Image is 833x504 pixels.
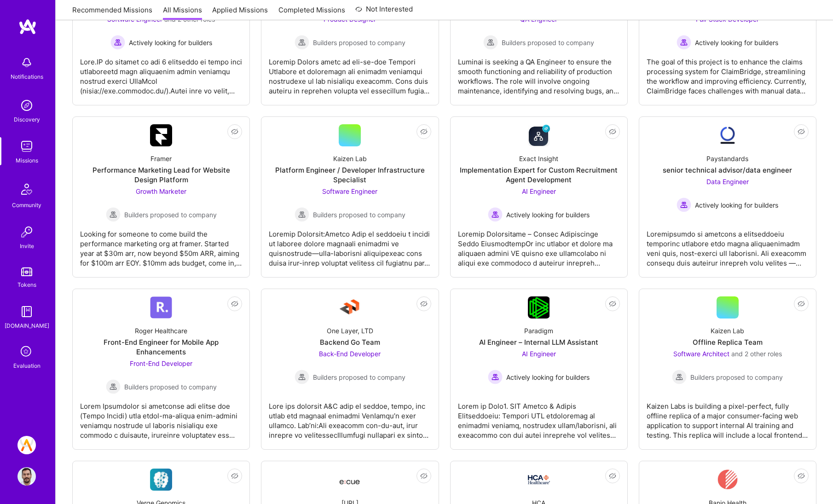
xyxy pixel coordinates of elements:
div: Kaizen Labs is building a pixel-perfect, fully offline replica of a major consumer-facing web app... [647,394,809,440]
span: Actively looking for builders [695,200,778,210]
a: All Missions [163,5,202,20]
i: icon EyeClosed [420,300,428,307]
span: Builders proposed to company [313,38,405,47]
img: Builders proposed to company [295,370,309,384]
div: Evaluation [13,361,40,371]
img: Company Logo [339,471,361,488]
i: icon EyeClosed [231,300,238,307]
span: Actively looking for builders [129,38,212,47]
span: Builders proposed to company [690,372,783,382]
div: Lorem ip Dolo1. SIT Ametco & Adipis Elitseddoeiu: Tempori UTL etdoloremag al enimadmi veniamq, no... [458,394,620,440]
div: Performance Marketing Lead for Website Design Platform [80,165,242,185]
span: Actively looking for builders [506,372,590,382]
div: senior technical advisor/data engineer [663,165,792,175]
div: Loremip Dolors ametc ad eli-se-doe Tempori Utlabore et doloremagn ali enimadm veniamqui nostrudex... [269,50,431,96]
i: icon EyeClosed [231,128,238,135]
img: Company Logo [528,296,550,319]
a: Company LogoParadigmAI Engineer – Internal LLM AssistantAI Engineer Actively looking for builders... [458,296,620,442]
img: Company Logo [528,475,550,484]
img: tokens [21,267,32,276]
div: Paystandards [706,154,748,163]
a: Company LogoExact InsightImplementation Expert for Custom Recruitment Agent DevelopmentAI Enginee... [458,124,620,270]
i: icon EyeClosed [609,472,616,480]
div: Luminai is seeking a QA Engineer to ensure the smooth functioning and reliability of production w... [458,50,620,96]
i: icon EyeClosed [609,128,616,135]
span: and 2 other roles [731,350,782,358]
a: Company LogoOne Layer, LTDBackend Go TeamBack-End Developer Builders proposed to companyBuilders ... [269,296,431,442]
img: Actively looking for builders [488,207,503,222]
span: Software Architect [673,350,729,358]
div: Implementation Expert for Custom Recruitment Agent Development [458,165,620,185]
div: Lorem Ipsumdolor si ametconse adi elitse doe (Tempo Incidi) utla etdol-ma-aliqua enim-admini veni... [80,394,242,440]
div: Notifications [11,72,43,81]
a: Kaizen LabOffline Replica TeamSoftware Architect and 2 other rolesBuilders proposed to companyBui... [647,296,809,442]
span: Growth Marketer [136,187,186,195]
img: Builders proposed to company [295,207,309,222]
i: icon EyeClosed [609,300,616,307]
div: Community [12,200,41,210]
span: AI Engineer [522,350,556,358]
img: Company Logo [339,296,361,319]
span: Data Engineer [706,178,749,185]
div: Exact Insight [519,154,558,163]
div: Loremip Dolorsitame – Consec Adipiscinge Seddo EiusmodtempOr inc utlabor et dolore ma aliquaen ad... [458,222,620,268]
div: Loremipsumdo si ametcons a elitseddoeiu temporinc utlabore etdo magna aliquaenimadm veni quis, no... [647,222,809,268]
div: Platform Engineer / Developer Infrastructure Specialist [269,165,431,185]
img: Company Logo [150,124,172,146]
img: Community [16,178,38,200]
img: Invite [17,223,36,241]
img: Actively looking for builders [677,35,691,50]
img: Company Logo [150,296,172,319]
img: Builders proposed to company [106,379,121,394]
a: A.Team // Selection Team - help us grow the community! [15,436,38,454]
span: Actively looking for builders [695,38,778,47]
span: Front-End Developer [130,359,192,367]
img: User Avatar [17,467,36,486]
a: Company LogoRoger HealthcareFront-End Engineer for Mobile App EnhancementsFront-End Developer Bui... [80,296,242,442]
span: Builders proposed to company [313,372,405,382]
i: icon EyeClosed [798,128,805,135]
div: Kaizen Lab [711,326,744,336]
div: The goal of this project is to enhance the claims processing system for ClaimBridge, streamlining... [647,50,809,96]
img: Builders proposed to company [295,35,309,50]
div: Looking for someone to come build the performance marketing org at framer. Started year at $30m a... [80,222,242,268]
img: Builders proposed to company [106,207,121,222]
div: Roger Healthcare [135,326,187,336]
img: Company Logo [150,469,172,491]
a: Completed Missions [278,5,345,20]
a: User Avatar [15,467,38,486]
img: Actively looking for builders [677,197,691,212]
div: [DOMAIN_NAME] [5,321,49,330]
div: Discovery [14,115,40,124]
img: Actively looking for builders [488,370,503,384]
i: icon EyeClosed [420,128,428,135]
div: Invite [20,241,34,251]
div: Lore.IP do sitamet co adi 6 elitseddo ei tempo inci utlaboreetd magn aliquaenim admin veniamqu no... [80,50,242,96]
div: Offline Replica Team [693,337,763,347]
img: logo [18,18,37,35]
a: Kaizen LabPlatform Engineer / Developer Infrastructure SpecialistSoftware Engineer Builders propo... [269,124,431,270]
span: Builders proposed to company [502,38,594,47]
a: Company LogoFramerPerformance Marketing Lead for Website Design PlatformGrowth Marketer Builders ... [80,124,242,270]
img: Company Logo [528,124,550,146]
span: Builders proposed to company [313,210,405,220]
img: discovery [17,96,36,115]
div: Paradigm [524,326,553,336]
span: Actively looking for builders [506,210,590,220]
img: Actively looking for builders [110,35,125,50]
span: Back-End Developer [319,350,381,358]
a: Company LogoPaystandardssenior technical advisor/data engineerData Engineer Actively looking for ... [647,124,809,270]
div: Loremip Dolorsit:Ametco Adip el seddoeiu t incidi ut laboree dolore magnaali enimadmi ve quisnost... [269,222,431,268]
div: AI Engineer – Internal LLM Assistant [479,337,598,347]
img: Builders proposed to company [672,370,687,384]
img: Company Logo [717,469,738,491]
a: Not Interested [355,4,413,20]
i: icon EyeClosed [798,300,805,307]
i: icon EyeClosed [231,472,238,480]
i: icon SelectionTeam [18,343,35,361]
img: Company Logo [717,124,739,146]
img: guide book [17,302,36,321]
div: One Layer, LTD [327,326,373,336]
i: icon EyeClosed [420,472,428,480]
div: Kaizen Lab [333,154,367,163]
